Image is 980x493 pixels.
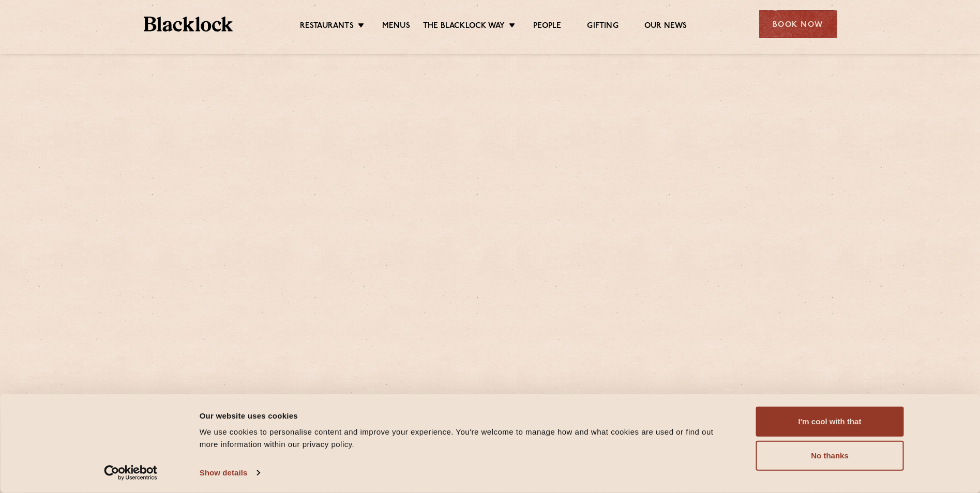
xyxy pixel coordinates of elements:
[200,465,260,481] a: Show details
[200,426,733,451] div: We use cookies to personalise content and improve your experience. You're welcome to manage how a...
[423,21,505,33] a: The Blacklock Way
[200,409,733,422] div: Our website uses cookies
[759,10,837,38] div: Book Now
[587,21,618,33] a: Gifting
[644,21,687,33] a: Our News
[85,465,176,481] a: Usercentrics Cookiebot - opens in a new window
[756,441,904,471] button: No thanks
[300,21,354,33] a: Restaurants
[382,21,410,33] a: Menus
[533,21,561,33] a: People
[756,407,904,437] button: I'm cool with that
[144,17,233,32] img: BL_Textured_Logo-footer-cropped.svg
